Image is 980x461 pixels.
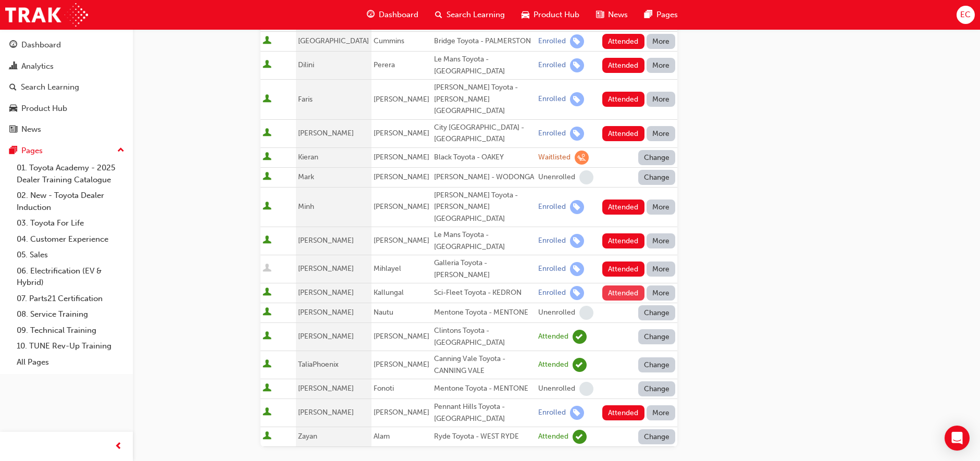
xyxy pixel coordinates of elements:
[538,236,566,246] div: Enrolled
[21,60,54,72] div: Analytics
[374,264,401,273] span: Mihlayel
[263,307,271,318] span: User is active
[298,408,354,417] span: [PERSON_NAME]
[638,305,676,320] button: Change
[9,125,17,134] span: news-icon
[263,235,271,246] span: User is active
[13,291,129,307] a: 07. Parts21 Certification
[434,307,534,319] div: Mentone Toyota - MENTONE
[4,57,129,76] a: Analytics
[298,36,369,45] span: [GEOGRAPHIC_DATA]
[647,34,676,49] button: More
[374,384,394,393] span: Fonoti
[13,263,129,291] a: 06. Electrification (EV & Hybrid)
[656,9,678,21] span: Pages
[263,172,271,182] span: User is active
[434,383,534,395] div: Mentone Toyota - MENTONE
[435,8,442,21] span: search-icon
[434,401,534,425] div: Pennant Hills Toyota - [GEOGRAPHIC_DATA]
[957,6,975,24] button: EC
[434,431,534,443] div: Ryde Toyota - WEST RYDE
[367,8,375,21] span: guage-icon
[4,33,129,141] button: DashboardAnalyticsSearch LearningProduct HubNews
[647,200,676,215] button: More
[602,126,644,141] button: Attended
[647,92,676,107] button: More
[522,8,529,21] span: car-icon
[263,36,271,46] span: User is active
[638,170,676,185] button: Change
[5,3,88,27] a: Trak
[579,306,593,320] span: learningRecordVerb_NONE-icon
[434,353,534,377] div: Canning Vale Toyota - CANNING VALE
[263,407,271,418] span: User is active
[298,288,354,297] span: [PERSON_NAME]
[636,4,686,26] a: pages-iconPages
[4,99,129,118] a: Product Hub
[570,406,584,420] span: learningRecordVerb_ENROLL-icon
[263,359,271,370] span: User is active
[13,354,129,370] a: All Pages
[434,257,534,281] div: Galleria Toyota - [PERSON_NAME]
[538,172,575,182] div: Unenrolled
[263,288,271,298] span: User is active
[13,322,129,339] a: 09. Technical Training
[602,405,644,420] button: Attended
[263,331,271,342] span: User is active
[298,360,339,369] span: TaliaPhoenix
[13,247,129,263] a: 05. Sales
[570,234,584,248] span: learningRecordVerb_ENROLL-icon
[13,215,129,231] a: 03. Toyota For Life
[573,330,587,344] span: learningRecordVerb_ATTEND-icon
[9,62,17,71] span: chart-icon
[960,9,971,21] span: EC
[434,122,534,145] div: City [GEOGRAPHIC_DATA] - [GEOGRAPHIC_DATA]
[21,123,41,135] div: News
[570,200,584,214] span: learningRecordVerb_ENROLL-icon
[298,236,354,245] span: [PERSON_NAME]
[538,332,568,342] div: Attended
[298,432,317,441] span: Zayan
[9,41,17,50] span: guage-icon
[638,357,676,372] button: Change
[647,405,676,420] button: More
[379,9,418,21] span: Dashboard
[538,264,566,274] div: Enrolled
[538,153,570,163] div: Waitlisted
[538,360,568,370] div: Attended
[263,383,271,394] span: User is active
[374,308,393,317] span: Nautu
[538,94,566,104] div: Enrolled
[638,150,676,165] button: Change
[298,95,313,104] span: Faris
[596,8,604,21] span: news-icon
[570,286,584,300] span: learningRecordVerb_ENROLL-icon
[945,426,970,451] div: Open Intercom Messenger
[374,153,429,161] span: [PERSON_NAME]
[21,103,67,115] div: Product Hub
[570,92,584,106] span: learningRecordVerb_ENROLL-icon
[579,382,593,396] span: learningRecordVerb_NONE-icon
[9,104,17,114] span: car-icon
[427,4,513,26] a: search-iconSearch Learning
[513,4,588,26] a: car-iconProduct Hub
[4,141,129,160] button: Pages
[570,34,584,48] span: learningRecordVerb_ENROLL-icon
[263,94,271,105] span: User is active
[647,261,676,277] button: More
[298,264,354,273] span: [PERSON_NAME]
[21,145,43,157] div: Pages
[21,39,61,51] div: Dashboard
[13,231,129,247] a: 04. Customer Experience
[588,4,636,26] a: news-iconNews
[434,152,534,164] div: Black Toyota - OAKEY
[263,60,271,70] span: User is active
[602,261,644,277] button: Attended
[602,233,644,248] button: Attended
[298,384,354,393] span: [PERSON_NAME]
[374,60,395,69] span: Perera
[4,78,129,97] a: Search Learning
[602,34,644,49] button: Attended
[298,172,314,181] span: Mark
[374,408,429,417] span: [PERSON_NAME]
